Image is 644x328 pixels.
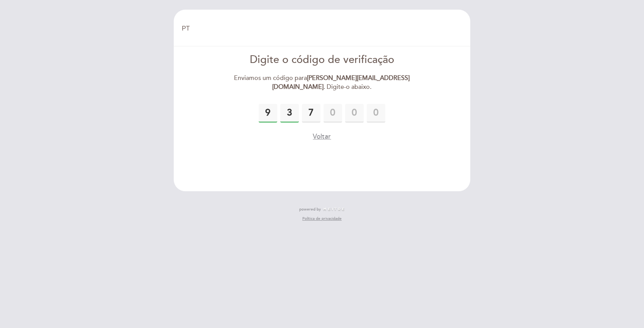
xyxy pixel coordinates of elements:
span: powered by [299,207,321,212]
input: 0 [280,104,299,122]
input: 0 [367,104,385,122]
input: 0 [345,104,364,122]
input: 0 [302,104,320,122]
a: powered by [299,207,345,212]
input: 0 [259,104,277,122]
input: 0 [324,104,342,122]
div: Digite o código de verificação [234,53,411,68]
img: MEITRE [323,207,345,211]
div: Enviamos um código para . Digite-o abaixo. [234,74,411,92]
strong: [PERSON_NAME][EMAIL_ADDRESS][DOMAIN_NAME] [272,74,410,91]
button: Voltar [313,132,331,141]
a: Política de privacidade [302,216,342,221]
